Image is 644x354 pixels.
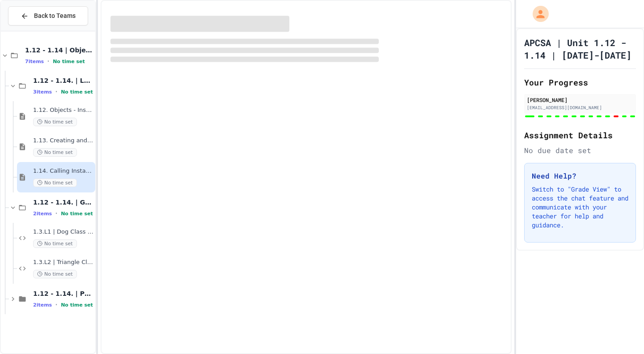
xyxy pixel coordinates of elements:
[61,211,93,217] span: No time set
[33,77,93,85] span: 1.12 - 1.14. | Lessons and Notes
[532,171,628,181] h3: Need Help?
[33,211,52,217] span: 2 items
[524,76,636,89] h2: Your Progress
[33,239,77,248] span: No time set
[524,129,636,141] h2: Assignment Details
[25,46,93,54] span: 1.12 - 1.14 | Objects and Instances of Classes
[527,96,633,104] div: [PERSON_NAME]
[8,6,88,26] button: Back to Teams
[524,36,636,61] h1: APCSA | Unit 1.12 - 1.14 | [DATE]-[DATE]
[33,167,93,175] span: 1.14. Calling Instance Methods
[34,11,76,21] span: Back to Teams
[33,137,93,145] span: 1.13. Creating and Initializing Objects: Constructors
[524,145,636,156] div: No due date set
[47,58,49,65] span: •
[61,89,93,95] span: No time set
[33,148,77,157] span: No time set
[532,185,628,230] p: Switch to "Grade View" to access the chat feature and communicate with your teacher for help and ...
[61,302,93,308] span: No time set
[33,89,52,95] span: 3 items
[55,210,57,217] span: •
[523,4,551,24] div: My Account
[33,290,93,298] span: 1.12 - 1.14. | Practice Labs
[33,198,93,206] span: 1.12 - 1.14. | Graded Labs
[33,259,93,266] span: 1.3.L2 | Triangle Class Lab
[527,104,633,111] div: [EMAIL_ADDRESS][DOMAIN_NAME]
[55,88,57,95] span: •
[53,59,85,64] span: No time set
[33,179,77,187] span: No time set
[25,59,44,64] span: 7 items
[33,270,77,278] span: No time set
[33,228,93,236] span: 1.3.L1 | Dog Class Lab
[33,107,93,114] span: 1.12. Objects - Instances of Classes
[33,118,77,126] span: No time set
[55,301,57,308] span: •
[33,302,52,308] span: 2 items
